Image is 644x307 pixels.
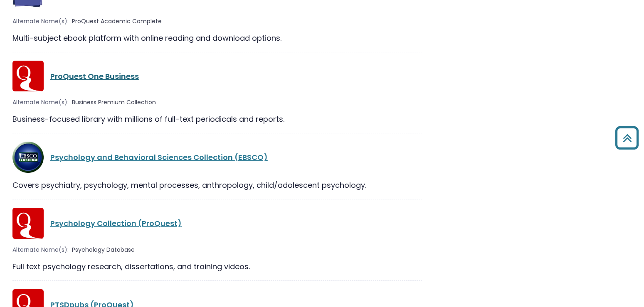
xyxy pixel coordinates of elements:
[12,113,422,125] div: Business-focused library with millions of full-text periodicals and reports.
[72,98,156,107] span: Business Premium Collection
[72,17,162,26] span: ProQuest Academic Complete
[72,246,135,254] span: Psychology Database
[12,17,69,26] span: Alternate Name(s):
[12,246,69,254] span: Alternate Name(s):
[612,130,642,145] a: Back to Top
[12,179,422,191] div: Covers psychiatry, psychology, mental processes, anthropology, child/adolescent psychology.
[50,218,182,228] a: Psychology Collection (ProQuest)
[50,71,139,81] a: ProQuest One Business
[50,152,268,162] a: Psychology and Behavioral Sciences Collection (EBSCO)
[12,32,422,44] div: Multi-subject ebook platform with online reading and download options.
[12,261,422,272] div: Full text psychology research, dissertations, and training videos.
[12,98,69,107] span: Alternate Name(s):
